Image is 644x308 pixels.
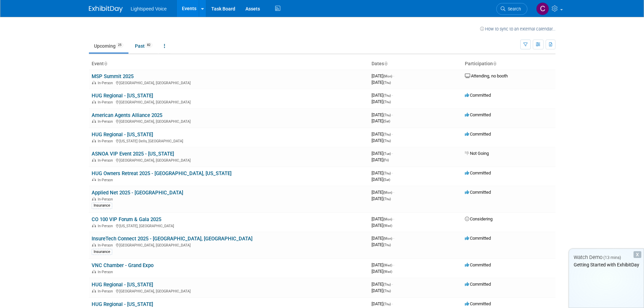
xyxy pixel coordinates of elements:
[92,132,153,138] a: HUG Regional - [US_STATE]
[634,251,641,258] div: Dismiss
[383,152,391,156] span: (Tue)
[92,100,96,103] img: In-Person Event
[92,93,153,99] a: HUG Regional - [US_STATE]
[92,81,96,84] img: In-Person Event
[383,243,391,247] span: (Thu)
[92,80,366,85] div: [GEOGRAPHIC_DATA], [GEOGRAPHIC_DATA]
[465,73,508,78] span: Attending, no booth
[465,93,491,98] span: Committed
[372,223,392,228] span: [DATE]
[372,138,391,143] span: [DATE]
[131,6,167,11] span: Lightspeed Voice
[98,270,115,274] span: In-Person
[383,191,392,194] span: (Mon)
[98,289,115,293] span: In-Person
[465,216,493,221] span: Considering
[392,151,393,156] span: -
[372,196,391,201] span: [DATE]
[92,119,96,123] img: In-Person Event
[465,282,491,287] span: Committed
[98,158,115,163] span: In-Person
[98,119,115,124] span: In-Person
[462,58,555,70] th: Participation
[480,26,555,31] a: How to sync to an external calendar...
[92,197,96,200] img: In-Person Event
[569,254,644,261] div: Watch Demo
[92,270,96,273] img: In-Person Event
[383,217,392,221] span: (Mon)
[496,3,527,15] a: Search
[92,249,112,255] div: Insurance
[92,262,153,268] a: VNC Chamber - Grand Expo
[92,178,96,181] img: In-Person Event
[383,158,389,162] span: (Fri)
[92,301,153,307] a: HUG Regional - [US_STATE]
[369,58,462,70] th: Dates
[384,61,387,66] a: Sort by Start Date
[89,6,123,13] img: ExhibitDay
[383,224,392,228] span: (Wed)
[372,99,391,104] span: [DATE]
[392,112,393,117] span: -
[92,236,253,242] a: InsureTech Connect 2025 - [GEOGRAPHIC_DATA], [GEOGRAPHIC_DATA]
[89,58,369,70] th: Event
[104,61,107,66] a: Sort by Event Name
[383,74,392,78] span: (Mon)
[98,224,115,228] span: In-Person
[536,2,549,15] img: Christopher Taylor
[372,132,393,137] span: [DATE]
[393,262,394,267] span: -
[92,157,366,163] div: [GEOGRAPHIC_DATA], [GEOGRAPHIC_DATA]
[505,6,521,11] span: Search
[383,178,390,182] span: (Sat)
[98,81,115,85] span: In-Person
[92,158,96,162] img: In-Person Event
[383,171,391,175] span: (Thu)
[92,139,96,142] img: In-Person Event
[145,43,152,48] span: 82
[92,170,232,176] a: HUG Owners Retreat 2025 - [GEOGRAPHIC_DATA], [US_STATE]
[372,93,393,98] span: [DATE]
[393,236,394,241] span: -
[465,236,491,241] span: Committed
[92,216,161,222] a: CO 100 VIP Forum & Gala 2025
[383,283,391,286] span: (Thu)
[383,133,391,136] span: (Thu)
[383,94,391,97] span: (Thu)
[92,242,366,247] div: [GEOGRAPHIC_DATA], [GEOGRAPHIC_DATA]
[92,99,366,104] div: [GEOGRAPHIC_DATA], [GEOGRAPHIC_DATA]
[392,301,393,306] span: -
[383,197,391,201] span: (Thu)
[393,216,394,221] span: -
[92,118,366,124] div: [GEOGRAPHIC_DATA], [GEOGRAPHIC_DATA]
[393,73,394,78] span: -
[383,100,391,104] span: (Thu)
[92,203,112,209] div: Insurance
[98,197,115,202] span: In-Person
[569,261,644,268] div: Getting Started with ExhibitDay
[383,81,391,85] span: (Thu)
[383,139,391,143] span: (Thu)
[372,288,391,293] span: [DATE]
[92,112,162,118] a: American Agents Alliance 2025
[372,190,394,195] span: [DATE]
[92,190,183,196] a: Applied Net 2025 - [GEOGRAPHIC_DATA]
[372,236,394,241] span: [DATE]
[372,269,392,274] span: [DATE]
[372,73,394,78] span: [DATE]
[372,262,394,267] span: [DATE]
[116,43,123,48] span: 25
[465,151,489,156] span: Not Going
[92,138,366,143] div: [US_STATE] Dells, [GEOGRAPHIC_DATA]
[383,263,392,267] span: (Wed)
[372,301,393,306] span: [DATE]
[130,40,158,52] a: Past82
[92,223,366,228] div: [US_STATE], [GEOGRAPHIC_DATA]
[372,282,393,287] span: [DATE]
[383,289,391,293] span: (Thu)
[372,157,389,162] span: [DATE]
[372,170,393,175] span: [DATE]
[383,237,392,240] span: (Mon)
[372,151,393,156] span: [DATE]
[465,301,491,306] span: Committed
